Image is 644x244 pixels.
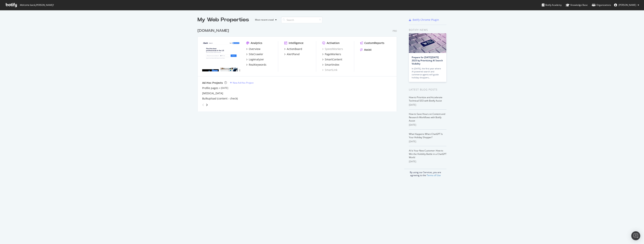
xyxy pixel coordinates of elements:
[20,4,54,7] span: Welcome back, [PERSON_NAME] !
[409,96,442,102] a: How to Prioritize and Accelerate Technical SEO with Botify Assist
[322,58,342,61] a: SmartContent
[202,41,240,71] img: www.bark.com
[249,52,263,56] div: SiteCrawler
[409,160,446,163] div: [DATE]
[611,2,642,8] button: [PERSON_NAME]
[289,41,303,45] div: Intelligence
[409,112,445,122] a: How to Save Hours on Content and Research Workflows with Botify Assist
[325,58,342,61] div: SmartContent
[221,86,228,90] a: [DATE]
[327,41,340,45] div: Activation
[246,63,266,67] a: RealKeywords
[427,174,441,177] a: Terms of Use
[409,28,446,32] div: Botify news
[202,81,223,85] div: Ad-Hoc Projects
[252,17,278,23] button: Most recent crawl
[202,91,223,95] a: [MEDICAL_DATA]
[413,18,439,22] div: Botify Chrome Plugin
[249,58,264,61] div: LogAnalyzer
[409,123,446,127] div: [DATE]
[412,67,443,79] div: In [DATE], the first year where AI-powered search and commerce agents will guide holiday shoppers…
[246,58,264,61] a: LogAnalyzer
[281,17,322,23] input: Search
[246,52,263,56] a: SiteCrawler
[325,63,339,67] div: SmartIndex
[360,41,384,45] a: CustomReports
[198,28,230,33] a: [DOMAIN_NAME]
[325,52,341,56] div: PageWorkers
[249,63,266,67] div: RealKeywords
[255,19,274,21] div: Most recent crawl
[322,68,337,72] a: SmartLink
[592,3,611,7] div: Organizations
[409,140,446,143] div: [DATE]
[201,102,206,108] div: angle-left
[409,103,446,107] div: [DATE]
[631,231,640,240] div: Open Intercom Messenger
[566,3,588,7] div: Knowledge Base
[198,16,249,24] div: My Web Properties
[412,56,443,65] a: Prepare for [DATE][DATE] 2025 by Prioritizing AI Search Visibility
[393,29,397,33] div: Pro
[198,24,400,111] div: grid
[409,33,446,53] img: Prepare for Black Friday 2025 by Prioritizing AI Search Visibility
[409,18,439,22] a: Botify Chrome Plugin
[360,48,372,52] a: Assist
[249,47,260,51] div: Overview
[202,86,218,90] a: Profile pages
[364,41,384,45] div: CustomReports
[409,132,443,139] a: What Happens When ChatGPT Is Your Holiday Shopper?
[206,103,208,107] div: angle-right
[542,3,562,7] div: Botify Academy
[404,169,446,177] div: By using our Services, you are agreeing to the
[284,52,300,56] a: AlertPanel
[322,63,339,67] a: SmartIndex
[202,97,238,100] a: Bulkupload (content - check)
[246,47,260,51] a: Overview
[322,47,343,51] a: SpeedWorkers
[322,52,341,56] a: PageWorkers
[409,88,446,92] div: Latest Blog Posts
[198,28,229,33] div: [DOMAIN_NAME]
[230,81,253,84] a: New Ad-Hoc Project
[364,48,372,52] div: Assist
[619,3,636,7] span: Wayne Burden
[409,149,446,159] a: AI Is Your New Customer: How to Win the Visibility Battle in a ChatGPT World
[251,41,262,45] div: Analytics
[284,47,302,51] a: ActionBoard
[233,81,253,84] div: New Ad-Hoc Project
[287,47,302,51] div: ActionBoard
[287,52,300,56] div: AlertPanel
